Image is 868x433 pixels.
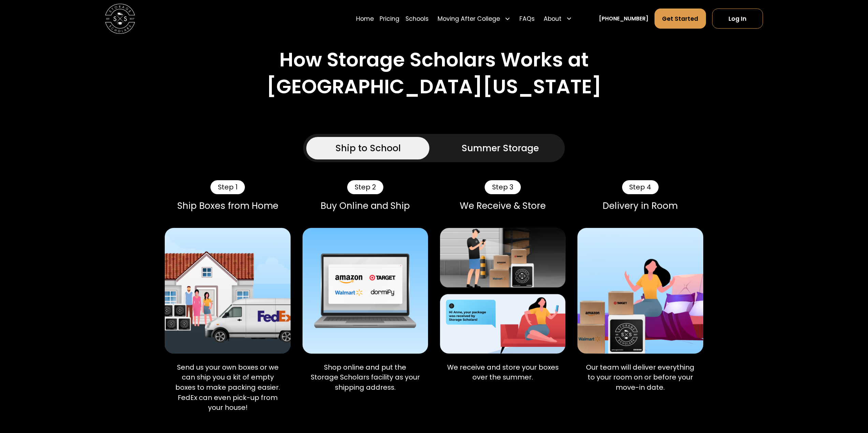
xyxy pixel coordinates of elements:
[599,15,648,22] a: [PHONE_NUMBER]
[440,200,565,211] div: We Receive & Store
[308,362,422,393] p: Shop online and put the Storage Scholars facility as your shipping address.
[519,8,535,29] a: FAQs
[435,8,513,29] div: Moving After College
[577,200,703,211] div: Delivery in Room
[461,141,539,155] div: Summer Storage
[210,180,245,194] div: Step 1
[279,48,589,71] h2: How Storage Scholars Works at
[654,9,706,29] a: Get Started
[266,75,602,98] h2: [GEOGRAPHIC_DATA][US_STATE]
[541,8,575,29] div: About
[171,362,284,413] p: Send us your own boxes or we can ship you a kit of empty boxes to make packing easier. FedEx can ...
[406,8,429,29] a: Schools
[438,14,500,23] div: Moving After College
[335,141,401,155] div: Ship to School
[584,362,697,393] p: Our team will deliver everything to your room on or before your move-in date.
[446,362,560,383] p: We receive and store your boxes over the summer.
[165,200,290,211] div: Ship Boxes from Home
[712,9,763,29] a: Log In
[485,180,521,194] div: Step 3
[347,180,383,194] div: Step 2
[380,8,399,29] a: Pricing
[544,14,561,23] div: About
[303,200,428,211] div: Buy Online and Ship
[622,180,659,194] div: Step 4
[105,4,135,34] img: Storage Scholars main logo
[356,8,374,29] a: Home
